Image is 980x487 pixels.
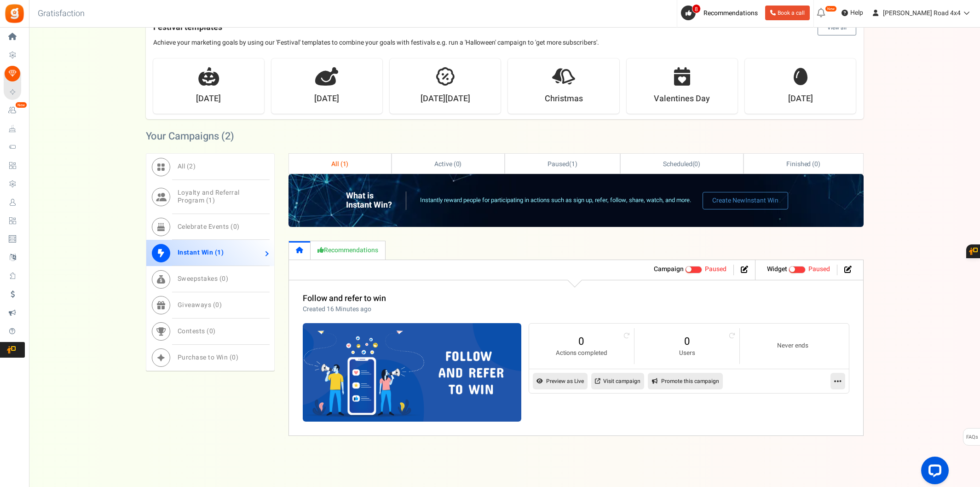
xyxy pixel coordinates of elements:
[153,38,856,47] p: Achieve your marketing goals by using our 'Festival' templates to combine your goals with festiva...
[545,93,583,105] strong: Christmas
[314,93,339,105] strong: [DATE]
[814,159,818,169] span: 0
[178,162,196,171] span: All ( )
[303,292,386,305] a: Follow and refer to win
[767,264,787,274] strong: Widget
[692,4,701,13] span: 8
[703,192,788,209] a: Create NewInstant Win
[548,159,577,169] span: ( )
[15,102,27,108] em: New
[178,326,216,336] span: Contests ( )
[196,93,221,105] strong: [DATE]
[178,300,222,310] span: Giveaways ( )
[705,264,726,274] span: Paused
[808,264,830,274] span: Paused
[663,159,700,169] span: ( )
[434,159,462,169] span: Active ( )
[189,162,193,171] span: 2
[178,274,229,284] span: Sweepstakes ( )
[648,373,723,389] a: Promote this campaign
[311,241,386,260] a: Recommendations
[4,103,25,118] a: New
[644,349,730,358] small: Users
[818,20,856,35] button: View all
[4,3,25,24] img: Gratisfaction
[848,8,863,17] span: Help
[222,274,226,284] span: 0
[303,305,386,314] p: Created 16 Minutes ago
[681,6,761,20] a: 8 Recommendations
[786,159,820,169] span: Finished ( )
[760,265,837,275] li: Widget activated
[456,159,460,169] span: 0
[548,159,569,169] span: Paused
[533,373,588,389] a: Preview as Live
[343,159,346,169] span: 1
[153,20,856,35] h4: Festival templates
[654,93,710,105] strong: Valentines Day
[654,264,684,274] strong: Campaign
[233,222,237,232] span: 0
[331,159,349,169] span: All ( )
[178,222,240,232] span: Celebrate Events ( )
[178,248,224,257] span: Instant Win ( )
[538,349,625,358] small: Actions completed
[966,429,978,446] span: FAQs
[883,8,961,18] span: [PERSON_NAME] Road 4x4
[421,93,470,105] strong: [DATE][DATE]
[232,353,236,362] span: 0
[644,334,730,349] a: 0
[749,342,836,350] small: Never ends
[146,132,234,141] h2: Your Campaigns ( )
[838,6,867,20] a: Help
[663,159,692,169] span: Scheduled
[420,196,691,205] p: Instantly reward people for participating in actions such as sign up, refer, follow, share, watch...
[209,326,213,336] span: 0
[215,300,219,310] span: 0
[765,6,810,20] a: Book a call
[694,159,698,169] span: 0
[208,196,213,205] span: 1
[825,6,837,12] em: New
[28,5,95,23] h3: Gratisfaction
[571,159,575,169] span: 1
[217,248,221,257] span: 1
[788,93,813,105] strong: [DATE]
[538,334,625,349] a: 0
[591,373,644,389] a: Visit campaign
[703,8,758,18] span: Recommendations
[225,129,231,144] span: 2
[178,353,239,362] span: Purchase to Win ( )
[346,191,406,210] h2: What is Instant Win?
[178,188,240,205] span: Loyalty and Referral Program ( )
[745,196,778,205] span: Instant Win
